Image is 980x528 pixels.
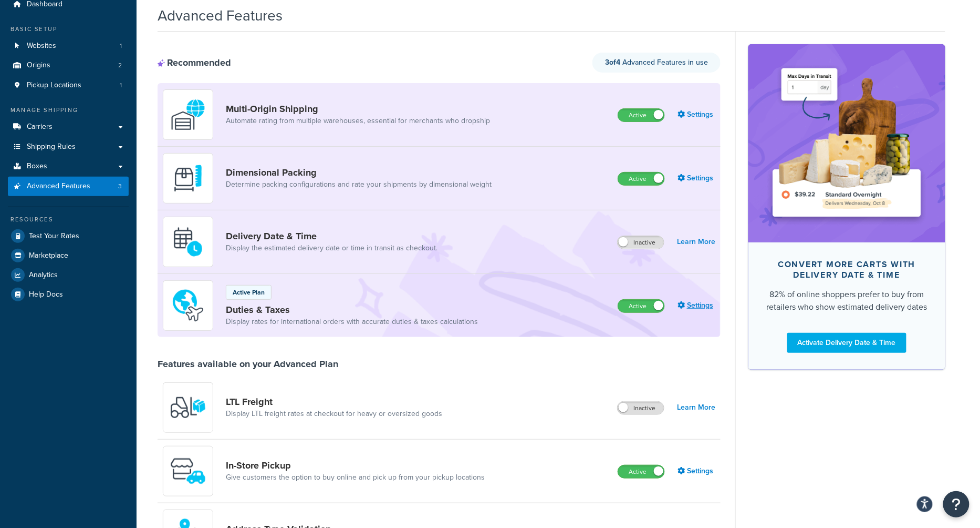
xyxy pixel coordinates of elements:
a: Display LTL freight rates at checkout for heavy or oversized goods [226,409,442,419]
a: Settings [677,464,715,479]
span: Origins [27,61,50,70]
span: 3 [118,182,122,191]
a: Activate Delivery Date & Time [787,333,906,353]
a: Test Your Rates [8,227,129,246]
button: Open Resource Center [943,491,969,517]
span: Shipping Rules [27,143,76,151]
div: Convert more carts with delivery date & time [765,259,929,280]
label: Inactive [618,402,664,414]
span: 1 [120,81,122,90]
a: Dimensional Packing [226,167,492,178]
a: Settings [677,171,715,186]
a: Learn More [677,400,715,415]
div: 82% of online shoppers prefer to buy from retailers who show estimated delivery dates [765,288,929,313]
img: icon-duo-feat-landed-cost-7136b061.png [170,287,206,324]
label: Active [618,172,664,185]
h1: Advanced Features [158,5,283,26]
img: DTVBYsAAAAAASUVORK5CYII= [170,160,206,197]
div: Resources [8,215,129,224]
span: Advanced Features [27,182,90,191]
a: Give customers the option to buy online and pick up from your pickup locations [226,472,485,483]
div: Manage Shipping [8,106,129,115]
span: Advanced Features in use [605,57,708,68]
span: 2 [118,61,122,70]
a: Advanced Features3 [8,177,129,196]
span: Websites [27,42,56,50]
a: Automate rating from multiple warehouses, essential for merchants who dropship [226,116,490,126]
a: LTL Freight [226,396,442,408]
a: Pickup Locations1 [8,76,129,95]
span: Boxes [27,162,47,171]
a: Shipping Rules [8,137,129,157]
div: Recommended [158,57,231,68]
span: Pickup Locations [27,81,81,90]
label: Active [618,109,664,121]
a: Marketplace [8,246,129,265]
span: Marketplace [29,251,68,260]
a: Boxes [8,157,129,176]
li: Advanced Features [8,177,129,196]
label: Inactive [618,236,664,249]
span: Carriers [27,123,53,131]
span: Analytics [29,271,58,280]
li: Pickup Locations [8,76,129,95]
a: Display rates for international orders with accurate duties & taxes calculations [226,317,478,327]
span: Test Your Rates [29,232,79,241]
a: In-Store Pickup [226,460,485,471]
a: Websites1 [8,36,129,56]
a: Analytics [8,266,129,285]
a: Duties & Taxes [226,304,478,316]
li: Websites [8,36,129,56]
a: Help Docs [8,285,129,304]
a: Settings [677,107,715,122]
img: gfkeb5ejjkALwAAAABJRU5ErkJggg== [170,224,206,260]
img: WatD5o0RtDAAAAAElFTkSuQmCC [170,96,206,133]
li: Origins [8,56,129,75]
label: Active [618,300,664,312]
a: Determine packing configurations and rate your shipments by dimensional weight [226,179,492,190]
a: Carriers [8,117,129,137]
a: Learn More [677,235,715,249]
a: Delivery Date & Time [226,230,437,242]
label: Active [618,465,664,478]
div: Basic Setup [8,25,129,34]
strong: 3 of 4 [605,57,620,68]
img: wfgcfpwTIucLEAAAAASUVORK5CYII= [170,453,206,490]
img: feature-image-ddt-36eae7f7280da8017bfb280eaccd9c446f90b1fe08728e4019434db127062ab4.png [764,60,930,226]
a: Display the estimated delivery date or time in transit as checkout. [226,243,437,253]
span: Help Docs [29,290,63,299]
a: Origins2 [8,56,129,75]
div: Features available on your Advanced Plan [158,358,338,370]
a: Settings [677,298,715,313]
img: y79ZsPf0fXUFUhFXDzUgf+ktZg5F2+ohG75+v3d2s1D9TjoU8PiyCIluIjV41seZevKCRuEjTPPOKHJsQcmKCXGdfprl3L4q7... [170,389,206,426]
span: 1 [120,42,122,50]
p: Active Plan [233,288,265,297]
a: Multi-Origin Shipping [226,103,490,115]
